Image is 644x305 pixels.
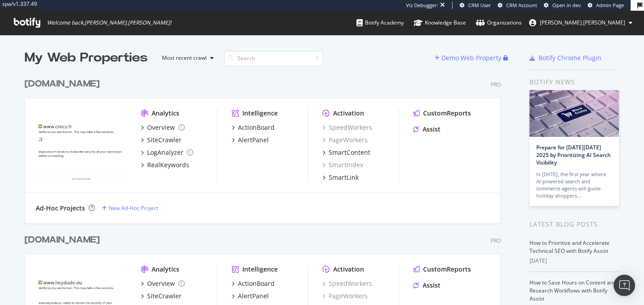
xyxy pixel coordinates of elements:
div: Analytics [152,265,179,274]
img: Prepare for Black Friday 2025 by Prioritizing AI Search Visibility [530,90,619,137]
div: [DOMAIN_NAME] [25,78,100,91]
a: SmartLink [322,173,359,182]
a: Knowledge Base [414,11,466,35]
a: Open in dev [544,2,581,9]
span: joe.mcdonald [540,19,625,26]
div: Intelligence [242,265,278,274]
a: Prepare for [DATE][DATE] 2025 by Prioritizing AI Search Visibility [536,144,611,166]
a: PageWorkers [322,136,368,144]
div: Organizations [476,18,522,27]
div: Ad-Hoc Projects [36,204,85,213]
div: [DATE] [530,257,619,265]
a: SpeedWorkers [322,279,372,288]
div: Overview [147,279,175,288]
div: ActionBoard [238,279,275,288]
div: SiteCrawler [147,292,182,301]
a: Botify Academy [356,11,404,35]
div: Viz Debugger: [406,2,438,9]
div: AlertPanel [238,292,269,301]
div: Knowledge Base [414,18,466,27]
div: Botify Academy [356,18,404,27]
a: SiteCrawler [141,136,182,144]
div: Assist [423,125,441,134]
div: Pro [491,237,501,244]
a: [DOMAIN_NAME] [25,234,103,247]
div: CustomReports [423,109,471,118]
div: Botify Chrome Plugin [538,54,602,62]
a: How to Prioritize and Accelerate Technical SEO with Botify Assist [530,239,610,255]
span: Welcome back, [PERSON_NAME].[PERSON_NAME] ! [47,19,171,26]
div: SmartContent [329,148,370,157]
div: SmartLink [329,173,359,182]
div: New Ad-Hoc Project [109,204,158,212]
a: AlertPanel [232,292,269,301]
div: My Web Properties [25,49,148,67]
a: PageWorkers [322,292,368,301]
a: New Ad-Hoc Project [102,204,158,212]
span: Open in dev [552,2,581,8]
div: Most recent crawl [162,55,207,61]
a: [DOMAIN_NAME] [25,78,103,91]
button: Most recent crawl [155,51,217,65]
a: Organizations [476,11,522,35]
div: Overview [147,123,175,132]
div: Latest Blog Posts [530,219,619,229]
div: In [DATE], the first year where AI-powered search and commerce agents will guide holiday shoppers… [536,171,612,199]
div: Activation [333,109,364,118]
a: Botify Chrome Plugin [530,54,602,62]
div: [DOMAIN_NAME] [25,234,100,247]
a: Assist [413,281,441,290]
a: Demo Web Property [435,54,503,62]
a: SpeedWorkers [322,123,372,132]
div: Pro [491,81,501,88]
a: Overview [141,123,185,132]
div: CustomReports [423,265,471,274]
div: RealKeywords [147,161,189,169]
img: crocs.fr [36,109,127,181]
div: Open Intercom Messenger [614,275,635,296]
div: Botify news [530,77,619,87]
a: ActionBoard [232,123,275,132]
a: CRM User [460,2,491,9]
a: CustomReports [413,109,471,118]
div: Assist [423,281,441,290]
button: Demo Web Property [435,51,503,65]
div: AlertPanel [238,136,269,144]
a: Assist [413,125,441,134]
div: SiteCrawler [147,136,182,144]
a: SmartIndex [322,161,363,169]
div: Demo Web Property [441,54,501,62]
a: Overview [141,279,185,288]
a: SiteCrawler [141,292,182,301]
div: Analytics [152,109,179,118]
span: CRM Account [506,2,537,8]
a: How to Save Hours on Content and Research Workflows with Botify Assist [530,279,616,302]
a: ActionBoard [232,279,275,288]
div: LogAnalyzer [147,148,183,157]
button: [PERSON_NAME].[PERSON_NAME] [522,16,640,30]
div: Activation [333,265,364,274]
a: LogAnalyzer [141,148,193,157]
a: CustomReports [413,265,471,274]
div: Intelligence [242,109,278,118]
a: AlertPanel [232,136,269,144]
div: ActionBoard [238,123,275,132]
a: RealKeywords [141,161,189,169]
a: Admin Page [588,2,624,9]
input: Search [225,50,323,66]
a: CRM Account [498,2,537,9]
span: Admin Page [596,2,624,8]
a: SmartContent [322,148,370,157]
span: CRM User [468,2,491,8]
